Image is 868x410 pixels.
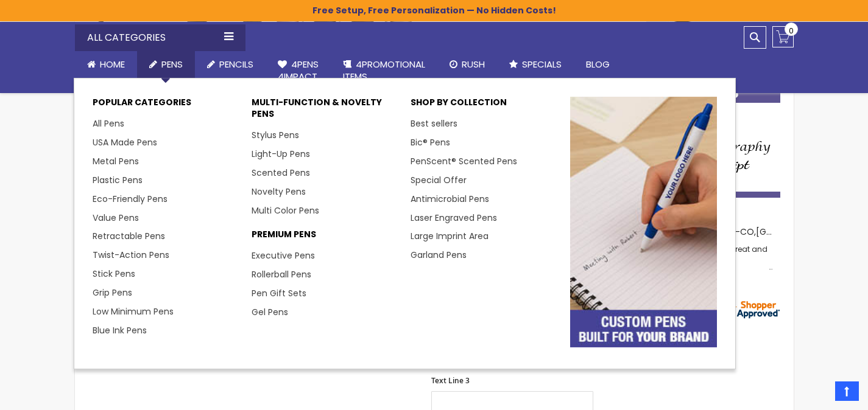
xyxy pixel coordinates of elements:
p: Multi-Function & Novelty Pens [252,97,398,126]
a: Best sellers [411,117,457,130]
a: Plastic Pens [93,174,143,186]
a: Pen Gift Sets [252,287,306,299]
a: 4PROMOTIONALITEMS [331,51,437,91]
p: Popular Categories [93,97,239,114]
a: Value Pens [93,212,139,224]
a: Twist-Action Pens [93,249,169,261]
a: Novelty Pens [252,186,306,198]
p: Shop By Collection [411,97,557,114]
span: Pencils [219,58,253,71]
a: Stylus Pens [252,129,299,141]
span: Text Line 3 [431,375,470,386]
a: All Pens [93,117,124,130]
a: Rush [437,51,497,78]
a: Low Minimum Pens [93,305,174,318]
span: Pens [161,58,183,71]
a: 0 [772,26,794,47]
a: Special Offer [411,174,467,186]
a: PenScent® Scented Pens [411,155,517,167]
a: Garland Pens [411,249,467,261]
a: Blue Ink Pens [93,324,147,336]
a: Rollerball Pens [252,268,311,280]
a: Multi Color Pens [252,204,319,217]
a: Gel Pens [252,306,288,318]
a: Pens [137,51,195,78]
span: Blog [586,58,610,71]
a: Specials [497,51,574,78]
a: Executive Pens [252,249,315,262]
a: Retractable Pens [93,230,165,242]
span: Specials [522,58,562,71]
a: Pencils [195,51,266,78]
span: [GEOGRAPHIC_DATA] [756,226,845,238]
span: CO [740,226,754,238]
a: Eco-Friendly Pens [93,193,168,205]
a: Home [75,51,137,78]
a: 4Pens4impact [266,51,331,91]
a: Metal Pens [93,155,139,167]
span: 0 [789,25,794,36]
span: Rush [462,58,485,71]
a: Bic® Pens [411,136,450,148]
a: Antimicrobial Pens [411,193,489,205]
span: 4PROMOTIONAL ITEMS [343,58,425,83]
a: Grip Pens [93,287,132,299]
a: USA Made Pens [93,136,157,148]
a: Stick Pens [93,268,135,280]
a: Scented Pens [252,167,310,179]
span: Home [100,58,125,71]
img: custom-pens [570,97,717,347]
div: All Categories [75,24,245,51]
a: Light-Up Pens [252,148,310,160]
span: 4Pens 4impact [278,58,319,83]
p: Premium Pens [252,229,398,246]
a: Laser Engraved Pens [411,212,497,224]
a: Blog [574,51,622,78]
a: Large Imprint Area [411,230,489,242]
a: Top [835,381,859,401]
